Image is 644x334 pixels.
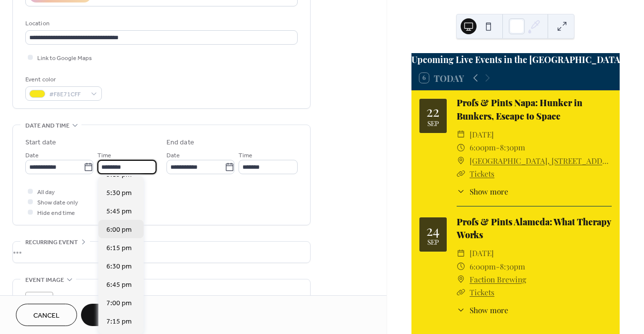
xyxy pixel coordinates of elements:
button: Cancel [16,304,77,326]
span: 6:00pm [470,141,496,154]
span: Date and time [25,121,70,131]
div: ​ [457,273,466,286]
span: Event image [25,275,64,285]
span: Time [239,150,252,161]
span: Show date only [37,198,78,208]
span: Date [25,150,39,161]
span: 7:00 pm [106,298,132,309]
span: 6:30 pm [106,262,132,272]
div: ​ [457,260,466,273]
span: 5:30 pm [106,188,132,199]
div: Start date [25,137,56,148]
button: Save [81,304,132,326]
div: ​ [457,167,466,180]
div: ​ [457,286,466,299]
a: Faction Brewing [470,273,526,286]
span: Show more [470,186,508,197]
div: ​ [457,247,466,260]
span: Cancel [33,311,60,321]
span: 8:30pm [500,260,525,273]
div: ; [25,292,53,320]
span: Time [97,150,111,161]
span: [DATE] [470,128,494,141]
span: Hide end time [37,208,75,218]
span: Recurring event [25,237,78,248]
div: ​ [457,304,466,316]
span: - [496,141,500,154]
div: ​ [457,141,466,154]
div: 22 [426,104,439,118]
div: ••• [13,242,310,263]
span: #F8E71CFF [49,89,86,100]
div: ​ [457,128,466,141]
span: Link to Google Maps [37,53,92,64]
span: 6:45 pm [106,280,132,290]
span: 6:00pm [470,260,496,273]
div: Sep [427,239,439,246]
div: End date [166,137,194,148]
span: 6:00 pm [106,225,132,235]
span: 7:15 pm [106,317,132,327]
span: 8:30pm [500,141,525,154]
div: ​ [457,154,466,167]
span: - [496,260,500,273]
div: Upcoming Live Events in the [GEOGRAPHIC_DATA] [411,53,620,66]
a: Tickets [470,168,494,179]
span: Date [166,150,180,161]
a: [GEOGRAPHIC_DATA], [STREET_ADDRESS] [470,154,612,167]
span: 6:15 pm [106,243,132,254]
a: Profs & Pints Alameda: What Therapy Works [457,216,611,240]
span: Show more [470,304,508,316]
button: ​Show more [457,186,508,197]
span: All day [37,187,55,198]
div: ​ [457,186,466,197]
div: 24 [426,223,440,237]
a: Profs & Pints Napa: Hunker in Bunkers, Escape to Space [457,97,582,121]
div: Sep [427,120,439,127]
a: Tickets [470,287,494,297]
span: [DATE] [470,247,494,260]
div: Location [25,18,296,29]
div: Event color [25,74,100,85]
span: 5:45 pm [106,206,132,217]
button: ​Show more [457,304,508,316]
